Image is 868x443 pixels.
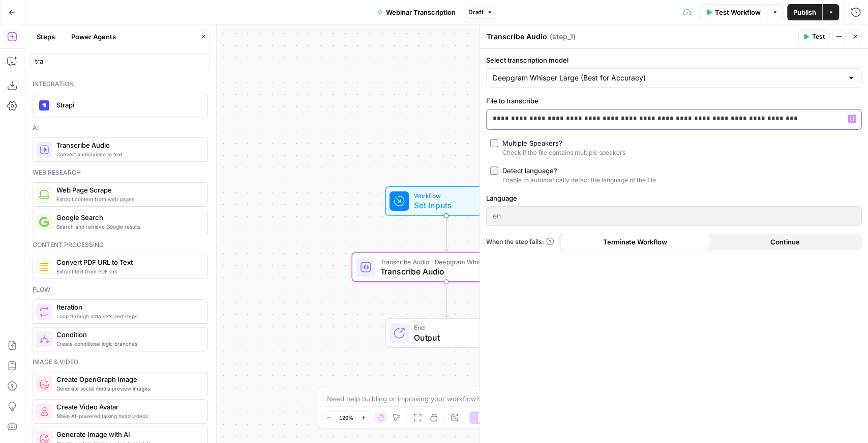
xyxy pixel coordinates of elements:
[487,32,547,42] textarea: Transcribe Audio
[787,4,822,20] button: Publish
[56,312,199,320] span: Loop through data sets and steps
[380,265,508,278] span: Transcribe Audio
[770,237,799,247] span: Continue
[56,223,199,231] span: Search and retrieve Google results
[56,302,199,312] span: Iteration
[386,7,456,17] span: Webinar Transcription
[56,100,199,110] span: Strapi
[33,240,208,250] div: Content processing
[793,7,816,17] span: Publish
[502,138,562,148] div: Multiple Speakers?
[502,176,656,185] div: Enable to automatically detect the language of the file
[414,331,497,343] span: Output
[352,318,541,348] div: EndOutput
[502,148,625,157] div: Check if the file contains multiple speakers
[352,253,541,282] div: Transcribe Audio · Deepgram Whisper LargeTranscribe AudioStep 1
[65,29,122,45] button: Power Agents
[33,123,208,132] div: Ai
[486,55,862,65] label: Select transcription model
[502,165,557,176] div: Detect language?
[39,406,49,417] img: rmejigl5z5mwnxpjlfq225817r45
[33,79,208,89] div: Integration
[56,429,199,439] span: Generate Image with AI
[56,212,199,223] span: Google Search
[550,32,576,42] span: ( step_1 )
[710,234,860,250] button: Continue
[493,73,843,83] input: Deepgram Whisper Large (Best for Accuracy)
[444,215,448,251] g: Edge from start to step_1
[39,100,49,110] img: Strapi.monogram.logo.png
[35,56,205,66] input: Search steps
[444,281,448,317] g: Edge from step_1 to end
[486,96,862,106] label: File to transcribe
[414,190,474,200] span: Workflow
[339,413,353,422] span: 120%
[56,384,199,393] span: Generate social media preview images
[493,211,855,221] input: en
[39,379,49,389] img: pyizt6wx4h99f5rkgufsmugliyey
[414,199,474,211] span: Set Inputs
[490,167,498,175] input: Detect language?Enable to automatically detect the language of the file
[486,237,554,246] a: When the step fails:
[812,32,825,41] span: Test
[33,357,208,367] div: Image & video
[56,195,199,203] span: Extract content from web pages
[56,329,199,340] span: Condition
[56,340,199,348] span: Create conditional logic branches
[56,150,199,158] span: Convert audio/video to text
[468,8,484,17] span: Draft
[603,237,667,247] span: Terminate Workflow
[56,257,199,267] span: Convert PDF URL to Text
[56,402,199,412] span: Create Video Avatar
[371,4,462,20] button: Webinar Transcription
[56,140,199,150] span: Transcribe Audio
[33,168,208,177] div: Web research
[39,262,49,272] img: 62yuwf1kr9krw125ghy9mteuwaw4
[486,193,862,203] label: Language
[56,412,199,420] span: Make AI-powered talking head videos
[414,323,497,333] span: End
[699,4,767,20] button: Test Workflow
[490,139,498,147] input: Multiple Speakers?Check if the file contains multiple speakers
[56,185,199,195] span: Web Page Scrape
[464,6,497,19] button: Draft
[33,285,208,294] div: Flow
[380,257,508,266] span: Transcribe Audio · Deepgram Whisper Large
[798,30,829,43] button: Test
[715,7,761,17] span: Test Workflow
[56,267,199,275] span: Extract text from PDF link
[352,186,541,216] div: WorkflowSet InputsInputs
[56,374,199,384] span: Create OpenGraph Image
[31,29,61,45] button: Steps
